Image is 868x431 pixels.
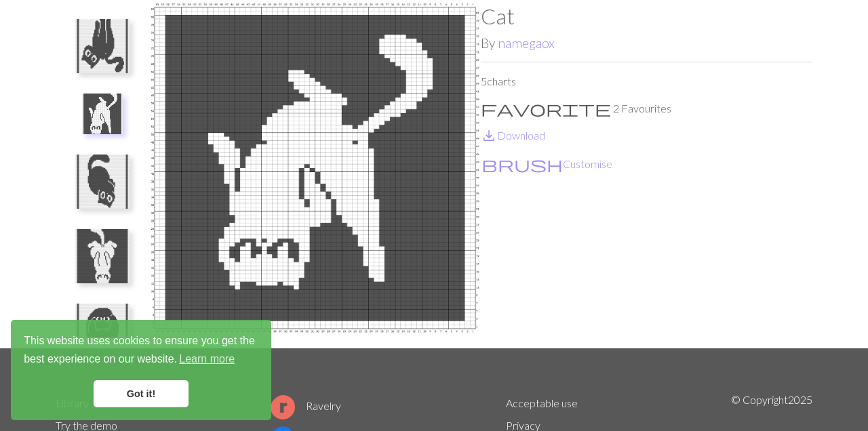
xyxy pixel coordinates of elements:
h2: By [481,35,812,51]
span: This website uses cookies to ensure you get the best experience on our website. [24,333,258,369]
span: favorite [481,99,611,118]
img: 11.png [75,229,130,283]
h1: Cat [481,3,812,29]
p: 5 charts [481,73,812,89]
a: namegaox [498,35,555,51]
i: Download [481,127,497,144]
img: 08 [75,19,130,73]
span: brush [481,155,563,173]
img: 09.png [82,94,123,134]
a: Ravelry [271,399,341,412]
p: 2 Favourites [481,100,812,117]
img: 10.png [75,155,130,209]
a: DownloadDownload [481,129,545,142]
img: 12.png [75,304,130,358]
a: Acceptable use [506,396,578,409]
i: Customise [481,156,563,172]
div: cookieconsent [11,320,271,420]
a: dismiss cookie message [94,380,189,407]
a: learn more about cookies [177,349,237,369]
button: CustomiseCustomise [481,155,613,173]
img: Ravelry logo [271,395,295,419]
img: 09.png [149,3,481,348]
i: Favourite [481,100,611,117]
span: save_alt [481,126,497,145]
